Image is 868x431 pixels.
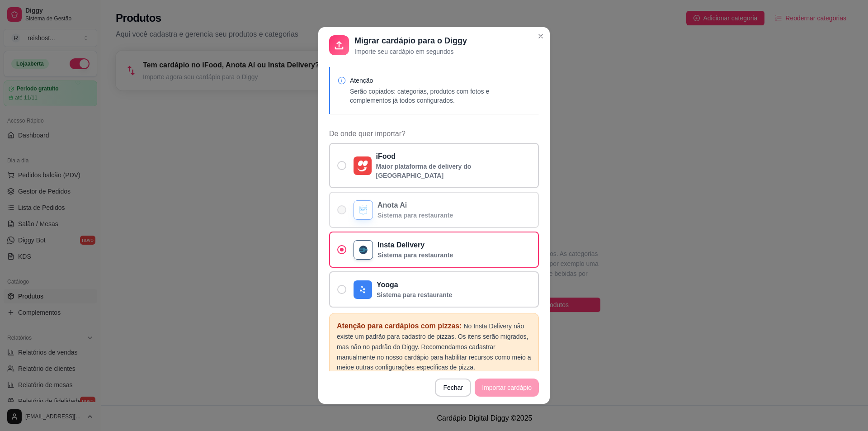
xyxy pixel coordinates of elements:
span: meio a meio [337,354,531,371]
p: Sistema para restaurante [377,251,453,260]
img: insta delivery [358,244,369,256]
p: iFood [376,151,531,162]
p: Atenção [350,76,532,85]
p: Insta Delivery [377,240,453,251]
p: Sistema para restaurante [377,290,452,299]
span: De onde quer importar? [329,128,539,139]
p: No Insta Delivery não existe um padrão para cadastro de pizzas. Os itens serão migrados, mas não ... [337,321,531,373]
img: anota ai [358,204,369,216]
p: Anota Ai [377,200,453,211]
img: yooga [357,284,368,295]
button: Close [533,29,548,43]
div: De onde quer importar? [329,128,539,308]
p: Sistema para restaurante [377,211,453,220]
img: ifood_logo [357,160,368,171]
button: Fechar [435,379,471,397]
p: Serão copiados: categorias, produtos com fotos e complementos já todos configurados. [350,87,532,105]
p: Maior plataforma de delivery do [GEOGRAPHIC_DATA] [376,162,531,180]
span: Atenção para cardápios com pizzas: [337,322,462,330]
p: Migrar cardápio para o Diggy [354,34,467,47]
p: Importe seu cardápio em segundos [354,47,467,56]
p: Yooga [377,279,452,290]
